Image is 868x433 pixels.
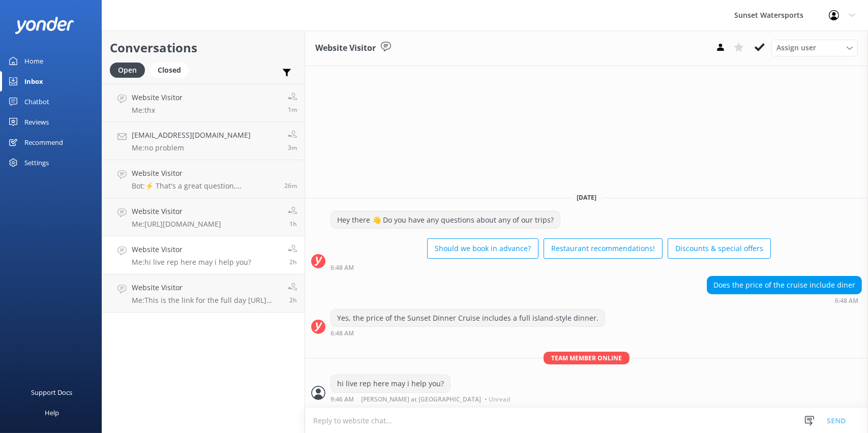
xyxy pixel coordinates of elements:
div: Does the price of the cruise include diner [707,276,861,294]
p: Me: [URL][DOMAIN_NAME] [132,220,221,229]
a: Website VisitorMe:hi live rep here may i help you?2h [102,236,305,274]
span: 09:34am 14-Aug-2025 (UTC -05:00) America/Cancun [289,220,297,228]
span: [PERSON_NAME] at [GEOGRAPHIC_DATA] [361,396,481,403]
p: Me: thx [132,106,183,115]
div: Inbox [24,71,43,91]
span: 10:45am 14-Aug-2025 (UTC -05:00) America/Cancun [288,143,297,152]
div: Recommend [24,132,63,152]
div: Yes, the price of the Sunset Dinner Cruise includes a full island-style dinner. [331,310,605,327]
h4: Website Visitor [132,168,277,179]
div: Settings [24,152,49,173]
div: Closed [150,63,189,78]
div: Open [110,63,145,78]
a: Website VisitorBot:⚡ That's a great question, unfortunately I do not know the answer. I'm going t... [102,160,305,198]
div: Chatbot [24,91,49,112]
h4: [EMAIL_ADDRESS][DOMAIN_NAME] [132,130,251,141]
span: 08:46am 14-Aug-2025 (UTC -05:00) America/Cancun [289,258,297,266]
a: Closed [150,64,194,75]
strong: 9:46 AM [331,396,354,403]
div: 08:46am 14-Aug-2025 (UTC -05:00) America/Cancun [331,395,513,403]
div: hi live rep here may i help you? [331,375,450,392]
span: • Unread [485,396,510,403]
span: 10:23am 14-Aug-2025 (UTC -05:00) America/Cancun [284,181,297,190]
div: Support Docs [32,382,73,403]
div: Reviews [24,112,49,132]
img: yonder-white-logo.png [15,17,74,34]
h4: Website Visitor [132,206,221,217]
div: 05:48am 14-Aug-2025 (UTC -05:00) America/Cancun [331,264,771,271]
button: Should we book in advance? [427,238,538,259]
h3: Website Visitor [315,42,376,55]
strong: 6:48 AM [331,330,354,336]
p: Me: hi live rep here may i help you? [132,258,251,267]
p: Me: no problem [132,143,251,152]
strong: 6:48 AM [835,298,858,304]
div: 05:48am 14-Aug-2025 (UTC -05:00) America/Cancun [331,329,605,336]
p: Bot: ⚡ That's a great question, unfortunately I do not know the answer. I'm going to reach out to... [132,181,277,191]
span: 10:48am 14-Aug-2025 (UTC -05:00) America/Cancun [288,105,297,114]
span: 07:59am 14-Aug-2025 (UTC -05:00) America/Cancun [289,296,297,304]
button: Discounts & special offers [668,238,771,259]
button: Restaurant recommendations! [544,238,663,259]
h4: Website Visitor [132,92,183,103]
p: Me: This is the link for the full day [URL][DOMAIN_NAME] [132,296,280,305]
h4: Website Visitor [132,282,280,293]
div: Help [45,403,59,423]
a: Website VisitorMe:thx1m [102,84,305,122]
div: Assign User [771,40,858,56]
div: 05:48am 14-Aug-2025 (UTC -05:00) America/Cancun [707,297,862,304]
a: Website VisitorMe:This is the link for the full day [URL][DOMAIN_NAME]2h [102,274,305,313]
a: Open [110,64,150,75]
strong: 6:48 AM [331,265,354,271]
h4: Website Visitor [132,244,251,255]
span: Assign user [776,42,816,53]
a: Website VisitorMe:[URL][DOMAIN_NAME]1h [102,198,305,236]
span: [DATE] [571,193,603,202]
div: Hey there 👋 Do you have any questions about any of our trips? [331,211,560,229]
div: Home [24,51,43,71]
a: [EMAIL_ADDRESS][DOMAIN_NAME]Me:no problem3m [102,122,305,160]
h2: Conversations [110,38,297,57]
span: Team member online [544,352,630,364]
